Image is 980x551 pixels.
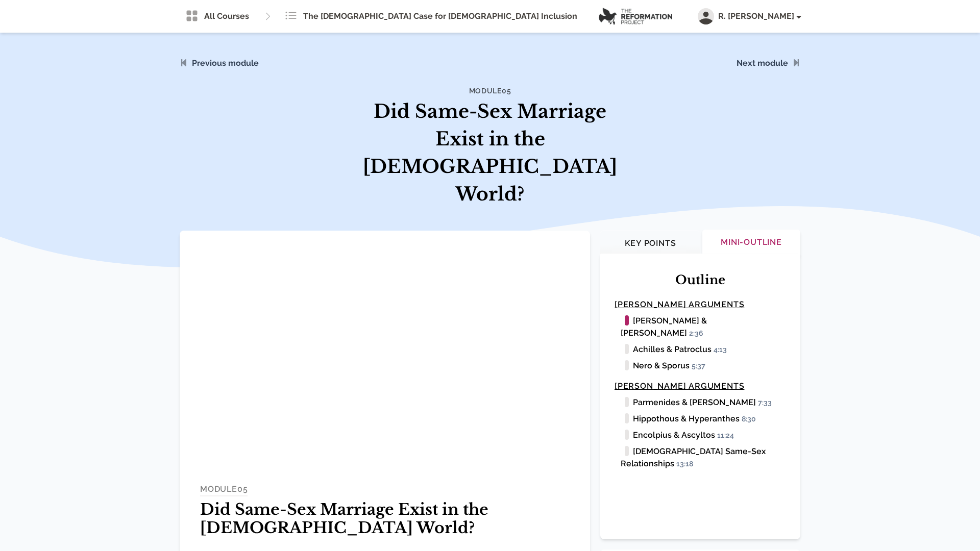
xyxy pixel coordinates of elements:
span: R. [PERSON_NAME] [718,10,800,22]
a: All Courses [180,6,255,27]
li: Nero & Sporus [621,360,786,372]
button: Key Points [600,231,700,258]
h4: MODULE 05 [200,483,248,496]
li: [DEMOGRAPHIC_DATA] Same-Sex Relationships [621,445,786,470]
a: The [DEMOGRAPHIC_DATA] Case for [DEMOGRAPHIC_DATA] Inclusion [279,6,583,27]
iframe: Module 05 - Did Same-Sex Marriage Exist in the Biblical World [180,231,590,461]
span: 5:37 [692,362,710,371]
li: [PERSON_NAME] & [PERSON_NAME] [621,315,786,339]
h1: Did Same-Sex Marriage Exist in the [DEMOGRAPHIC_DATA] World? [200,500,570,537]
a: Next module [737,58,788,68]
img: logo.png [599,8,672,25]
h4: Module 05 [359,86,621,96]
h2: Outline [615,272,786,288]
h4: [PERSON_NAME] Arguments [615,380,786,392]
li: Encolpius & Ascyltos [621,429,786,441]
button: Mini-Outline [702,230,800,257]
li: Hippothous & Hyperanthes [621,413,786,425]
span: The [DEMOGRAPHIC_DATA] Case for [DEMOGRAPHIC_DATA] Inclusion [303,10,577,22]
span: 2:36 [689,329,708,338]
span: 11:24 [717,431,739,440]
li: Parmenides & [PERSON_NAME] [621,396,786,409]
span: All Courses [204,10,249,22]
span: 8:30 [742,415,761,424]
span: 13:18 [676,460,698,469]
span: 4:13 [714,345,731,355]
h4: [PERSON_NAME] Arguments [615,298,786,311]
li: Achilles & Patroclus [621,343,786,356]
a: Previous module [192,58,259,68]
h1: Did Same-Sex Marriage Exist in the [DEMOGRAPHIC_DATA] World? [359,98,621,208]
button: R. [PERSON_NAME] [698,8,800,24]
h4: Key Points [606,237,694,249]
span: 7:33 [758,398,776,408]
